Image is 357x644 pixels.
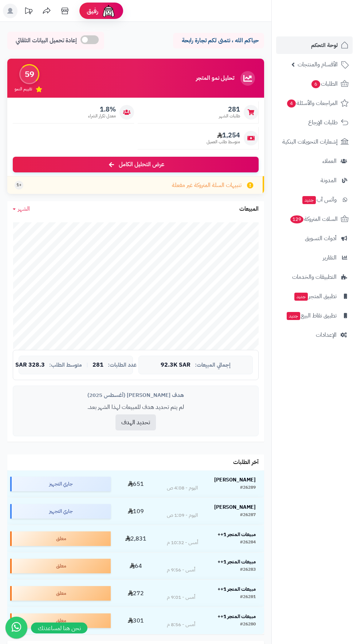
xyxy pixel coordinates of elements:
span: أدوات التسويق [305,233,337,243]
span: تطبيق نقاط البيع [286,311,337,321]
strong: مبيعات المتجر 1++ [217,531,256,538]
span: لوحة التحكم [311,40,338,50]
a: العملاء [276,152,353,170]
a: تطبيق نقاط البيعجديد [276,307,353,324]
h3: المبيعات [239,206,259,212]
a: وآتس آبجديد [276,191,353,208]
div: أمس - 8:56 م [167,621,195,628]
h3: تحليل نمو المتجر [196,75,234,82]
span: 92.3K SAR [161,362,191,368]
div: جاري التجهيز [10,477,111,491]
span: طلبات الشهر [219,113,240,119]
span: 281 [219,105,240,113]
span: المدونة [321,175,337,186]
p: لم يتم تحديد هدف للمبيعات لهذا الشهر بعد. [19,403,253,411]
strong: [PERSON_NAME] [214,476,256,484]
span: التقارير [323,253,337,263]
a: عرض التحليل الكامل [13,157,259,172]
span: جديد [294,293,308,301]
a: السلات المتروكة129 [276,210,353,228]
td: 64 [114,553,158,579]
a: الشهر [13,205,30,213]
img: ai-face.png [101,4,116,18]
span: | [86,362,88,368]
span: 129 [290,215,303,223]
div: جاري التجهيز [10,504,111,519]
div: اليوم - 1:09 ص [167,512,198,519]
a: تحديثات المنصة [19,4,38,20]
span: عدد الطلبات: [108,362,137,368]
td: 2,831 [114,525,158,552]
a: التقارير [276,249,353,266]
a: الإعدادات [276,326,353,344]
a: أدوات التسويق [276,230,353,247]
span: المراجعات والأسئلة [286,98,338,108]
span: السلات المتروكة [290,214,338,224]
a: التطبيقات والخدمات [276,268,353,286]
a: الطلبات6 [276,75,353,93]
span: طلبات الإرجاع [308,117,338,128]
span: 4 [287,99,296,108]
div: #26287 [240,512,256,519]
a: إشعارات التحويلات البنكية [276,133,353,151]
span: تطبيق المتجر [294,291,337,301]
span: الأقسام والمنتجات [298,59,338,70]
td: 301 [114,607,158,634]
div: #26281 [240,594,256,601]
span: متوسط الطلب: [49,362,82,368]
p: حياكم الله ، نتمنى لكم تجارة رابحة [178,36,259,45]
span: جديد [302,196,316,204]
span: العملاء [322,156,337,166]
span: التطبيقات والخدمات [292,272,337,282]
span: جديد [287,312,300,320]
span: الشهر [18,204,30,213]
div: هدف [PERSON_NAME] (أغسطس 2025) [19,391,253,399]
td: 109 [114,498,158,525]
strong: [PERSON_NAME] [214,503,256,511]
span: 328.3 SAR [15,362,45,368]
span: 6 [311,80,320,88]
span: رفيق [87,7,98,15]
span: الطلبات [311,79,338,89]
strong: مبيعات المتجر 1++ [217,613,256,620]
span: متوسط طلب العميل [207,139,240,145]
a: المدونة [276,172,353,189]
span: إعادة تحميل البيانات التلقائي [16,36,77,45]
div: #26289 [240,484,256,492]
span: تنبيهات السلة المتروكة غير مفعلة [172,181,242,190]
div: معلق [10,613,111,628]
div: اليوم - 4:08 ص [167,484,198,492]
span: عرض التحليل الكامل [119,160,164,169]
span: تقييم النمو [15,86,32,92]
span: إشعارات التحويلات البنكية [282,137,338,147]
span: 1.8% [88,105,116,113]
span: إجمالي المبيعات: [195,362,231,368]
h3: آخر الطلبات [233,459,259,466]
a: طلبات الإرجاع [276,114,353,131]
strong: مبيعات المتجر 1++ [217,558,256,566]
div: أمس - 9:01 م [167,594,195,601]
span: 281 [93,362,103,368]
a: تطبيق المتجرجديد [276,288,353,305]
span: وآتس آب [302,195,337,205]
div: معلق [10,586,111,601]
div: أمس - 10:32 م [167,539,198,546]
span: +1 [16,182,21,188]
div: معلق [10,559,111,573]
span: الإعدادات [316,330,337,340]
div: معلق [10,531,111,546]
div: #26283 [240,566,256,574]
div: #26280 [240,621,256,628]
td: 272 [114,580,158,607]
strong: مبيعات المتجر 1++ [217,585,256,593]
a: لوحة التحكم [276,36,353,54]
button: تحديد الهدف [115,414,156,430]
span: معدل تكرار الشراء [88,113,116,119]
td: 651 [114,471,158,497]
div: #26284 [240,539,256,546]
span: 1,254 [207,131,240,139]
a: المراجعات والأسئلة4 [276,94,353,112]
div: أمس - 9:56 م [167,566,195,574]
img: logo-2.png [307,20,350,36]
